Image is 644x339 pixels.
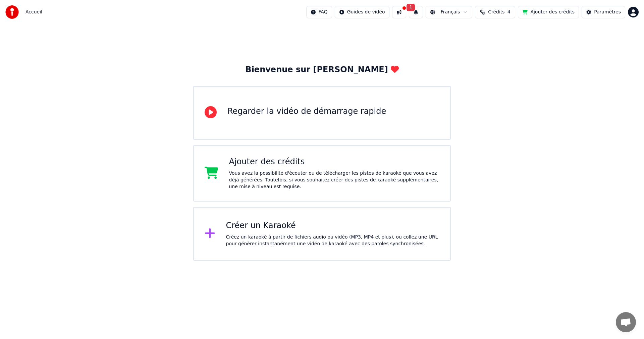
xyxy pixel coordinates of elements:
[616,312,636,332] a: Ouvrir le chat
[407,4,415,11] span: 1
[306,6,332,18] button: FAQ
[488,9,504,15] span: Crédits
[25,9,42,15] nav: breadcrumb
[229,157,440,167] div: Ajouter des crédits
[475,6,515,18] button: Crédits4
[582,6,625,18] button: Paramètres
[227,106,386,117] div: Regarder la vidéo de démarrage rapide
[518,6,579,18] button: Ajouter des crédits
[5,5,19,19] img: youka
[245,65,398,75] div: Bienvenue sur [PERSON_NAME]
[226,220,440,231] div: Créer un Karaoké
[25,9,42,15] span: Accueil
[409,6,423,18] button: 1
[226,234,440,247] div: Créez un karaoké à partir de fichiers audio ou vidéo (MP3, MP4 et plus), ou collez une URL pour g...
[335,6,389,18] button: Guides de vidéo
[594,9,621,15] div: Paramètres
[507,9,511,15] span: 4
[229,170,440,190] div: Vous avez la possibilité d'écouter ou de télécharger les pistes de karaoké que vous avez déjà gén...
